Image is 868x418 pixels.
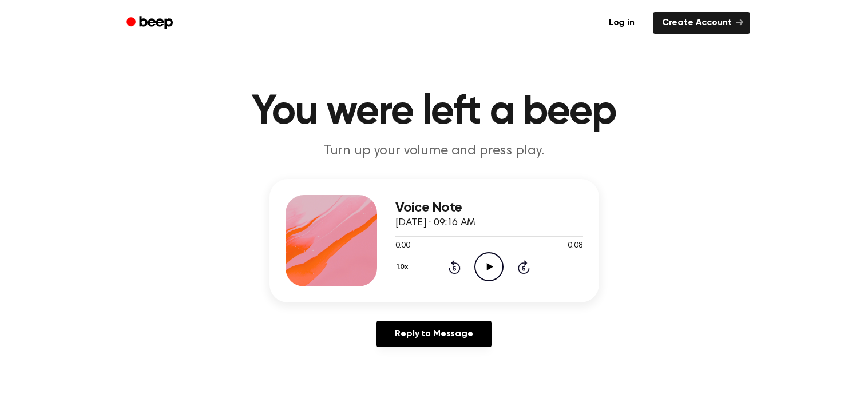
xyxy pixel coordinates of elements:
h3: Voice Note [395,200,583,216]
a: Reply to Message [376,321,491,347]
a: Log in [597,10,646,36]
span: [DATE] · 09:16 AM [395,218,475,228]
button: 1.0x [395,257,413,277]
a: Create Account [653,12,750,34]
p: Turn up your volume and press play. [215,142,654,161]
h1: You were left a beep [141,91,727,133]
a: Beep [118,12,183,34]
span: 0:08 [568,240,582,252]
span: 0:00 [395,240,410,252]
